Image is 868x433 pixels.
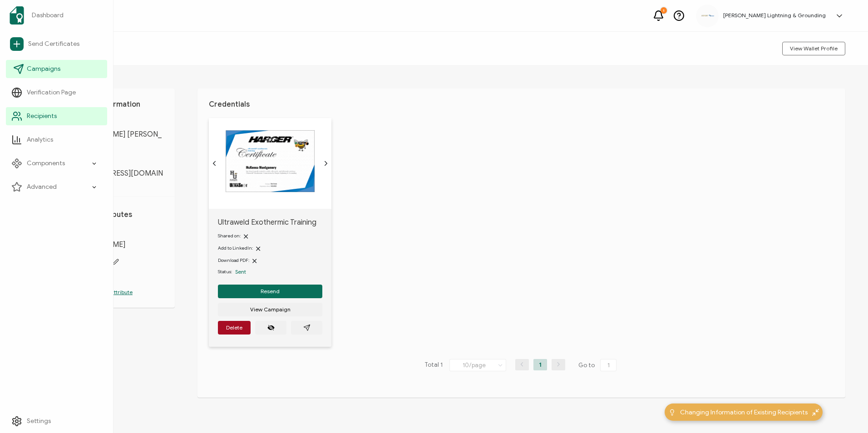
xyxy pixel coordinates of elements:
[27,159,65,168] span: Components
[27,88,76,97] span: Verification Page
[68,258,163,266] span: Expiration Date
[578,359,618,372] span: Go to
[6,34,107,54] a: Send Certificates
[812,409,819,416] img: minimize-icon.svg
[218,233,241,239] span: Shared on:
[250,307,291,312] span: View Campaign
[27,417,51,426] span: Settings
[68,228,163,236] span: Trainer Name
[449,359,506,371] input: Select
[322,160,330,167] ion-icon: chevron forward outline
[68,270,163,279] span: [DATE]
[226,325,242,330] span: Delete
[424,359,443,372] span: Total 1
[68,130,163,148] span: [PERSON_NAME] [PERSON_NAME]
[790,46,838,51] span: View Wallet Profile
[6,3,107,28] a: Dashboard
[823,389,868,433] iframe: Chat Widget
[303,324,311,331] ion-icon: paper plane outline
[218,303,322,316] button: View Campaign
[32,11,64,20] span: Dashboard
[68,210,163,219] h1: Custom Attributes
[700,14,714,17] img: aadcaf15-e79d-49df-9673-3fc76e3576c2.png
[218,321,251,335] button: Delete
[782,42,845,55] button: View Wallet Profile
[218,218,322,227] span: Ultraweld Exothermic Training
[218,285,322,298] button: Resend
[10,6,24,25] img: sertifier-logomark-colored.svg
[27,182,57,192] span: Advanced
[533,359,547,370] li: 1
[209,100,834,109] h1: Credentials
[680,408,808,417] span: Changing Information of Existing Recipients
[6,412,107,430] a: Settings
[6,131,107,149] a: Analytics
[68,157,163,164] span: E-MAIL:
[218,245,253,251] span: Add to LinkedIn:
[68,118,163,125] span: FULL NAME:
[261,289,280,294] span: Resend
[68,100,163,109] h1: Personal Information
[218,268,232,276] span: Status:
[68,169,163,187] span: [EMAIL_ADDRESS][DOMAIN_NAME]
[27,135,53,144] span: Analytics
[6,60,107,78] a: Campaigns
[68,240,163,249] span: [PERSON_NAME]
[723,12,826,19] h5: [PERSON_NAME] Lightning & Grounding
[267,324,275,331] ion-icon: eye off
[28,39,79,49] span: Send Certificates
[27,112,57,121] span: Recipients
[218,257,249,263] span: Download PDF:
[661,7,667,14] div: 1
[235,268,246,275] span: Sent
[6,84,107,102] a: Verification Page
[211,160,218,167] ion-icon: chevron back outline
[68,288,163,296] p: Add another attribute
[27,64,60,74] span: Campaigns
[6,107,107,125] a: Recipients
